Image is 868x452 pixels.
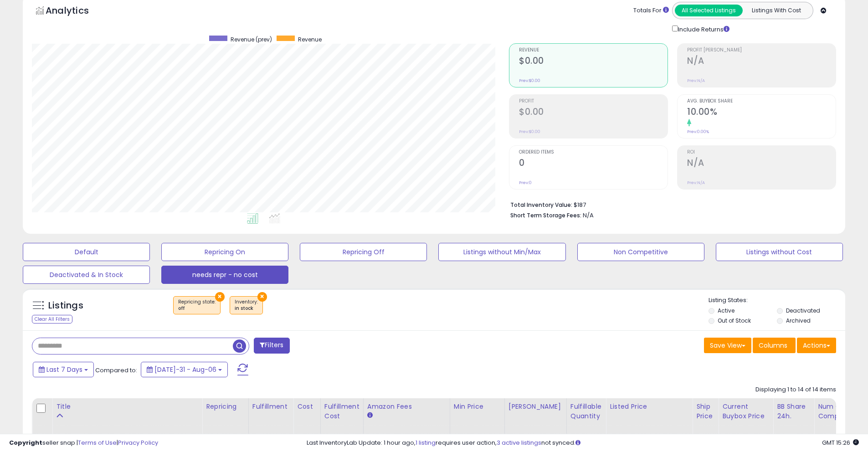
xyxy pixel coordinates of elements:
div: Num of Comp. [818,402,851,421]
button: Repricing On [161,243,288,261]
label: Archived [786,317,811,324]
h2: N/A [687,158,836,170]
label: Out of Stock [718,317,751,324]
small: Prev: 0 [519,180,532,185]
button: Columns [753,338,796,353]
div: Last InventoryLab Update: 1 hour ago, requires user action, not synced. [307,439,859,447]
span: [DATE]-31 - Aug-06 [154,365,216,374]
span: Inventory : [235,298,258,312]
button: Default [23,243,150,261]
button: × [257,292,267,302]
h5: Analytics [46,4,107,19]
a: Terms of Use [78,438,117,447]
h5: Listings [48,299,83,312]
div: off [178,305,216,312]
span: Revenue (prev) [231,36,272,43]
div: seller snap | | [9,439,158,447]
button: Non Competitive [577,243,704,261]
div: Repricing [206,402,245,411]
strong: Copyright [9,438,42,447]
a: 3 active listings [497,438,541,447]
button: All Selected Listings [675,5,743,16]
div: Totals For [633,6,669,15]
div: Fulfillable Quantity [570,402,602,421]
div: Clear All Filters [32,315,72,324]
span: Revenue [519,48,668,53]
span: N/A [583,211,594,220]
h2: $0.00 [519,56,668,68]
div: Min Price [454,402,501,411]
span: ROI [687,150,836,155]
div: Cost [297,402,317,411]
div: in stock [235,305,258,312]
span: Profit [PERSON_NAME] [687,48,836,53]
button: Filters [254,338,289,354]
button: × [215,292,225,302]
div: Amazon Fees [367,402,446,411]
div: Displaying 1 to 14 of 14 items [755,385,836,394]
button: [DATE]-31 - Aug-06 [141,362,228,377]
span: Avg. Buybox Share [687,99,836,104]
div: Ship Price [696,402,714,421]
div: Listed Price [610,402,688,411]
div: Include Returns [665,24,740,34]
div: Current Buybox Price [722,402,769,421]
p: Listing States: [709,296,845,305]
b: Short Term Storage Fees: [510,211,581,219]
button: Listings With Cost [742,5,810,16]
label: Deactivated [786,307,820,314]
span: Ordered Items [519,150,668,155]
span: Compared to: [95,366,137,375]
h2: 0 [519,158,668,170]
div: Fulfillment Cost [324,402,360,421]
small: Amazon Fees. [367,411,373,420]
small: Prev: $0.00 [519,129,540,134]
span: Repricing state : [178,298,216,312]
small: Prev: 0.00% [687,129,709,134]
div: [PERSON_NAME] [508,402,563,411]
button: Listings without Cost [716,243,843,261]
span: Columns [759,341,787,350]
label: Active [718,307,734,314]
button: needs repr - no cost [161,266,288,284]
h2: $0.00 [519,107,668,119]
li: $187 [510,199,829,210]
a: 1 listing [416,438,436,447]
small: Prev: $0.00 [519,78,540,83]
a: Privacy Policy [118,438,158,447]
small: Prev: N/A [687,78,705,83]
b: Total Inventory Value: [510,201,572,209]
button: Listings without Min/Max [438,243,565,261]
span: Profit [519,99,668,104]
button: Last 7 Days [33,362,94,377]
span: 2025-08-14 15:26 GMT [822,438,859,447]
div: BB Share 24h. [777,402,810,421]
span: Revenue [298,36,322,43]
div: Title [56,402,198,411]
button: Deactivated & In Stock [23,266,150,284]
button: Actions [797,338,836,353]
button: Repricing Off [300,243,427,261]
h2: 10.00% [687,107,836,119]
span: Last 7 Days [46,365,82,374]
button: Save View [704,338,751,353]
small: Prev: N/A [687,180,705,185]
div: Fulfillment [252,402,289,411]
h2: N/A [687,56,836,68]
